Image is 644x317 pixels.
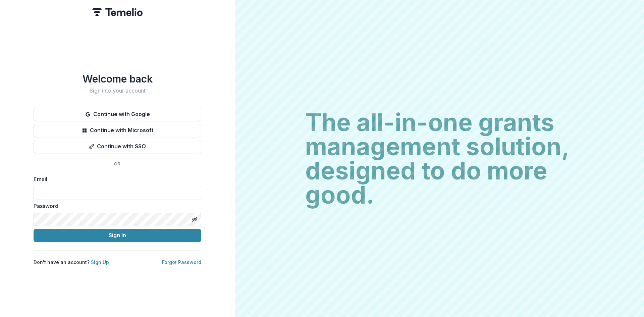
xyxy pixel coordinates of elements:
img: Temelio [92,8,143,16]
label: Email [34,175,197,183]
button: Continue with Microsoft [34,124,201,137]
button: Continue with SSO [34,140,201,153]
button: Continue with Google [34,108,201,121]
p: Don't have an account? [34,259,109,266]
h2: Sign into your account [34,88,201,94]
button: Sign In [34,229,201,242]
button: Toggle password visibility [189,214,200,225]
a: Forgot Password [162,259,201,265]
label: Password [34,202,197,210]
h1: Welcome back [34,73,201,85]
a: Sign Up [91,259,109,265]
